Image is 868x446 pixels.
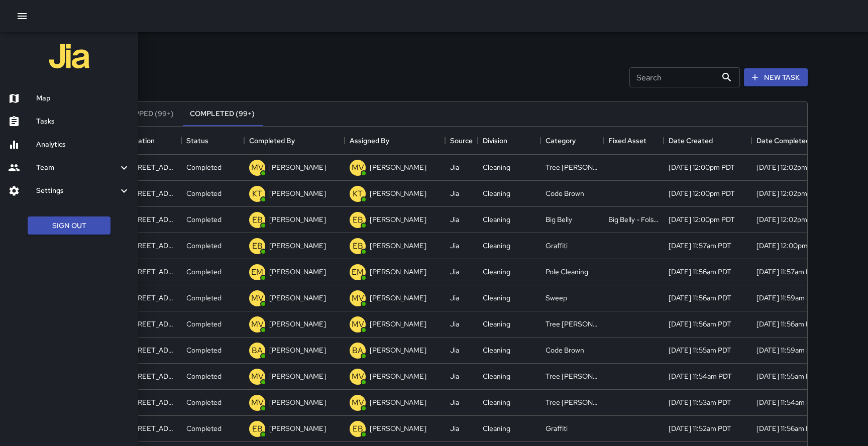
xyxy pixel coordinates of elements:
h6: Tasks [36,116,130,127]
h6: Analytics [36,139,130,150]
button: Sign Out [28,216,111,235]
h6: Map [36,93,130,104]
h6: Settings [36,185,118,196]
img: jia-logo [49,36,89,76]
h6: Team [36,162,118,173]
